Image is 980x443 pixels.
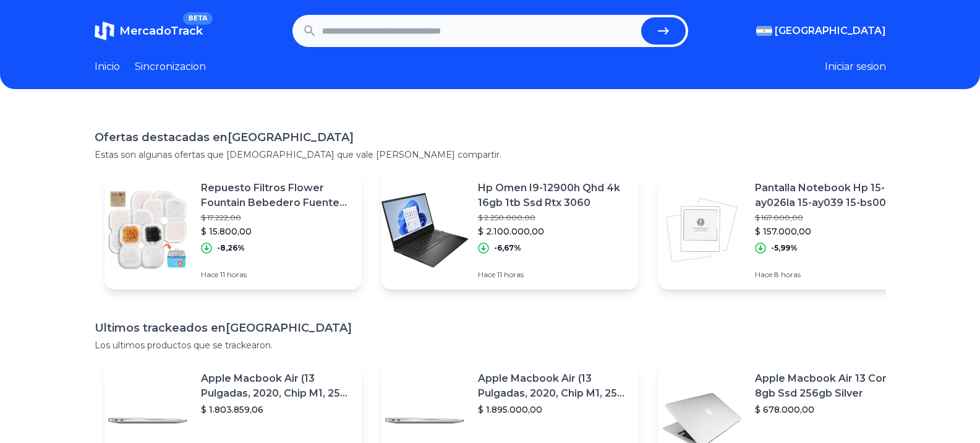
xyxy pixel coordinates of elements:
p: Repuesto Filtros Flower Fountain Bebedero Fuente Gatos X 4 [201,181,352,210]
p: Apple Macbook Air (13 Pulgadas, 2020, Chip M1, 256 Gb De Ssd, 8 Gb De Ram) - Plata [201,371,352,401]
p: $ 157.000,00 [755,225,906,238]
p: -6,67% [494,243,521,253]
p: $ 2.250.000,00 [478,213,629,223]
p: Hp Omen I9-12900h Qhd 4k 16gb 1tb Ssd Rtx 3060 [478,181,629,210]
a: Inicio [95,59,120,74]
a: Featured imageRepuesto Filtros Flower Fountain Bebedero Fuente Gatos X 4$ 17.222,00$ 15.800,00-8,... [104,171,362,290]
a: MercadoTrackBETA [95,21,203,41]
img: Featured image [658,187,745,273]
img: Featured image [104,187,191,273]
p: $ 167.000,00 [755,213,906,223]
a: Sincronizacion [135,59,206,74]
p: $ 678.000,00 [755,403,906,416]
h1: Ultimos trackeados en [GEOGRAPHIC_DATA] [95,319,886,337]
p: $ 15.800,00 [201,225,352,238]
p: Los ultimos productos que se trackearon. [95,339,886,351]
button: Iniciar sesion [825,59,886,74]
span: BETA [183,12,212,25]
p: Hace 11 horas [478,270,629,280]
img: MercadoTrack [95,21,114,41]
p: $ 1.895.000,00 [478,403,629,416]
h1: Ofertas destacadas en [GEOGRAPHIC_DATA] [95,129,886,146]
p: Hace 11 horas [201,270,352,280]
p: Apple Macbook Air 13 Core I5 8gb Ssd 256gb Silver [755,371,906,401]
a: Featured imageHp Omen I9-12900h Qhd 4k 16gb 1tb Ssd Rtx 3060$ 2.250.000,00$ 2.100.000,00-6,67%Hac... [381,171,639,290]
p: -8,26% [217,243,245,253]
p: $ 17.222,00 [201,213,352,223]
p: Estas son algunas ofertas que [DEMOGRAPHIC_DATA] que vale [PERSON_NAME] compartir. [95,148,886,161]
p: $ 1.803.859,06 [201,403,352,416]
p: $ 2.100.000,00 [478,225,629,238]
p: Apple Macbook Air (13 Pulgadas, 2020, Chip M1, 256 Gb De Ssd, 8 Gb De Ram) - Plata [478,371,629,401]
a: Featured imagePantalla Notebook Hp 15-ay026la 15-ay039 15-bs007la$ 167.000,00$ 157.000,00-5,99%Ha... [658,171,916,290]
button: [GEOGRAPHIC_DATA] [756,24,886,38]
span: [GEOGRAPHIC_DATA] [775,24,886,38]
p: Pantalla Notebook Hp 15-ay026la 15-ay039 15-bs007la [755,181,906,210]
span: MercadoTrack [119,24,203,38]
p: Hace 8 horas [755,270,906,280]
img: Featured image [381,187,468,273]
img: Argentina [756,26,772,36]
p: -5,99% [771,243,798,253]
